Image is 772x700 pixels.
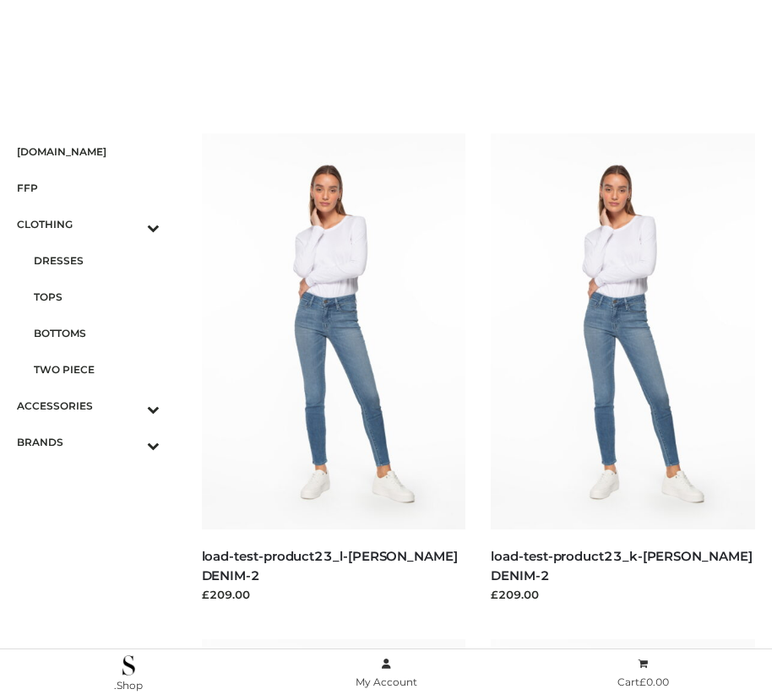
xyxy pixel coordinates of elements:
a: FFP [17,170,160,206]
button: Toggle Submenu [101,388,160,424]
div: £209.00 [491,586,755,603]
span: [DOMAIN_NAME] [17,142,160,161]
a: Cart£0.00 [514,654,772,692]
a: My Account [258,654,515,692]
a: DRESSES [34,242,160,279]
a: [DOMAIN_NAME] [17,133,160,170]
span: TOPS [34,287,160,307]
a: ACCESSORIESToggle Submenu [17,388,160,424]
a: BRANDSToggle Submenu [17,424,160,460]
a: BOTTOMS [34,315,160,351]
button: Toggle Submenu [101,424,160,460]
span: CLOTHING [17,214,160,234]
span: ACCESSORIES [17,396,160,415]
span: BOTTOMS [34,323,160,343]
span: BRANDS [17,432,160,452]
a: CLOTHINGToggle Submenu [17,206,160,242]
a: TWO PIECE [34,351,160,388]
img: .Shop [122,655,135,676]
span: FFP [17,178,160,198]
span: TWO PIECE [34,360,160,379]
button: Toggle Submenu [101,206,160,242]
div: £209.00 [202,586,466,603]
span: .Shop [114,679,143,692]
span: Cart [617,676,669,688]
a: TOPS [34,279,160,315]
span: My Account [356,676,417,688]
bdi: 0.00 [639,676,669,688]
span: £ [639,676,646,688]
a: load-test-product23_l-[PERSON_NAME] DENIM-2 [202,548,458,583]
span: DRESSES [34,251,160,270]
a: load-test-product23_k-[PERSON_NAME] DENIM-2 [491,548,752,583]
